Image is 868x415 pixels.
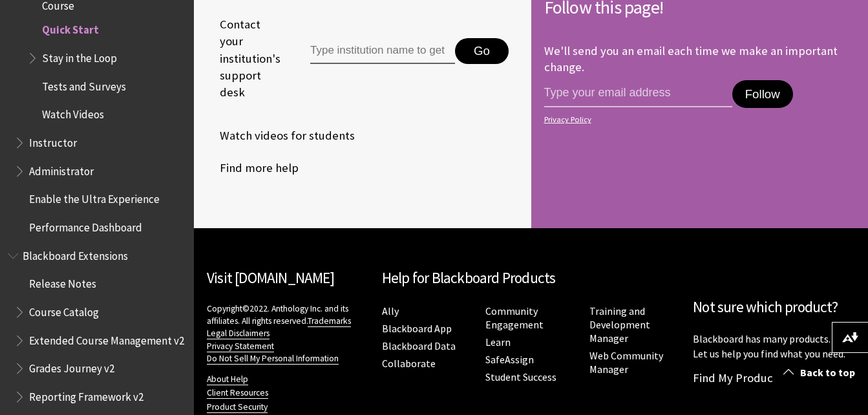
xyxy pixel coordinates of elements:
p: Copyright©2022. Anthology Inc. and its affiliates. All rights reserved. [207,303,369,364]
a: Client Resources [207,387,268,399]
a: Blackboard App [382,322,452,335]
button: Follow [732,80,793,109]
span: Tests and Surveys [42,76,126,93]
a: Privacy Policy [544,115,852,124]
input: email address [544,80,732,107]
a: SafeAssign [485,353,534,367]
span: Administrator [29,160,94,178]
input: Type institution name to get support [310,38,455,64]
a: Collaborate [382,357,436,370]
span: Enable the Ultra Experience [29,189,160,206]
p: Blackboard has many products. Let us help you find what you need. [693,332,855,361]
a: Community Engagement [485,304,544,332]
h2: Not sure which product? [693,296,855,319]
a: Privacy Statement [207,341,274,352]
span: Blackboard Extensions [23,245,128,262]
a: Training and Development Manager [589,304,650,345]
span: Course Catalog [29,301,99,319]
button: Go [455,38,509,64]
span: Performance Dashboard [29,217,142,234]
a: Visit [DOMAIN_NAME] [207,268,334,287]
a: Watch videos for students [207,126,355,145]
span: Extended Course Management v2 [29,330,184,347]
a: Ally [382,304,399,318]
span: Quick Start [42,19,99,37]
span: Stay in the Loop [42,47,117,65]
a: Legal Disclaimers [207,328,270,339]
h2: Help for Blackboard Products [382,267,681,290]
p: We'll send you an email each time we make an important change. [544,43,838,74]
a: Find more help [207,158,299,178]
a: Trademarks [308,315,351,327]
span: Instructor [29,132,77,149]
span: Watch Videos [42,104,104,122]
span: Contact your institution's support desk [207,16,281,101]
a: Web Community Manager [589,349,663,376]
a: Do Not Sell My Personal Information [207,353,339,365]
span: Grades Journey v2 [29,357,114,375]
a: Find My Product [693,370,778,385]
a: Student Success [485,370,556,384]
a: Back to top [774,361,868,385]
a: Blackboard Data [382,339,456,353]
a: Learn [485,335,511,349]
span: Release Notes [29,273,96,291]
a: Product Security [207,401,268,413]
a: About Help [207,374,248,385]
span: Reporting Framework v2 [29,386,143,403]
